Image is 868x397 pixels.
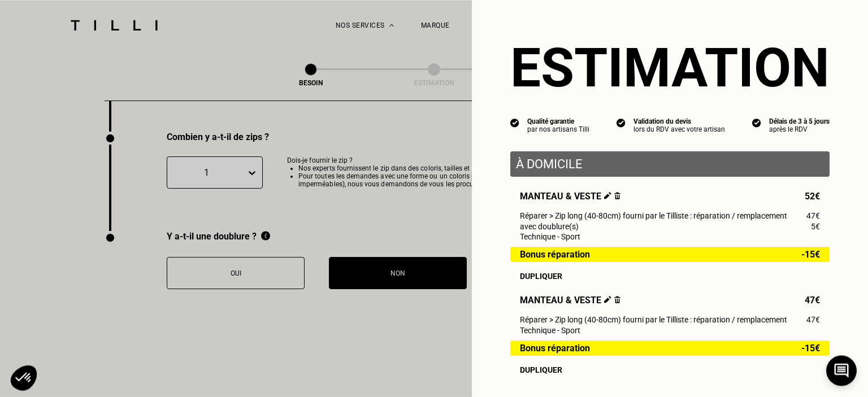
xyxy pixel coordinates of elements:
[520,326,580,335] span: Technique - Sport
[617,117,626,128] img: icon list info
[769,125,830,133] div: après le RDV
[614,192,620,199] img: Supprimer
[801,343,820,353] span: -15€
[769,117,830,125] div: Délais de 3 à 5 jours
[520,211,787,220] span: Réparer > Zip long (40-80cm) fourni par le Tilliste : réparation / remplacement
[520,191,620,202] span: Manteau & veste
[614,296,620,303] img: Supprimer
[633,117,725,125] div: Validation du devis
[806,315,820,324] span: 47€
[520,250,590,259] span: Bonus réparation
[752,117,761,128] img: icon list info
[510,117,519,128] img: icon list info
[811,222,820,231] span: 5€
[604,192,611,199] img: Éditer
[805,295,820,306] span: 47€
[806,211,820,220] span: 47€
[520,365,820,374] div: Dupliquer
[801,250,820,259] span: -15€
[510,36,830,99] section: Estimation
[516,157,824,171] p: À domicile
[604,296,611,303] img: Éditer
[527,125,589,133] div: par nos artisans Tilli
[527,117,589,125] div: Qualité garantie
[520,343,590,353] span: Bonus réparation
[520,222,579,231] span: avec doublure(s)
[805,191,820,202] span: 52€
[633,125,725,133] div: lors du RDV avec votre artisan
[520,315,787,324] span: Réparer > Zip long (40-80cm) fourni par le Tilliste : réparation / remplacement
[520,232,580,241] span: Technique - Sport
[520,272,820,281] div: Dupliquer
[520,295,620,306] span: Manteau & veste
